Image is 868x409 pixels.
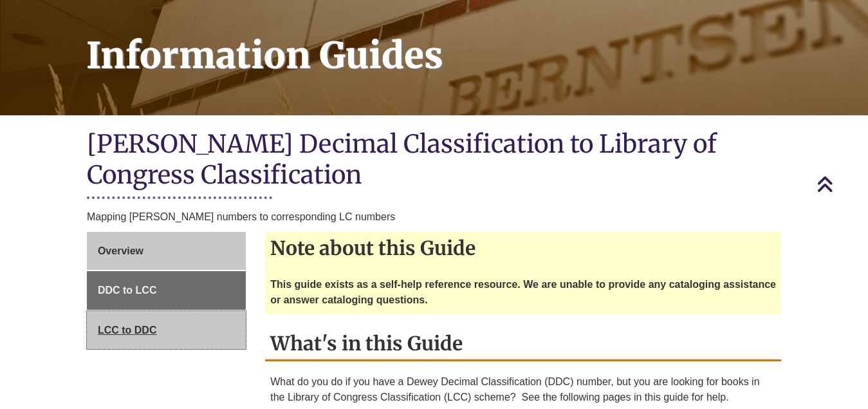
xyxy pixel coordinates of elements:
a: DDC to LCC [87,271,246,310]
a: LCC to DDC [87,311,246,350]
h1: [PERSON_NAME] Decimal Classification to Library of Congress Classification [87,128,781,193]
strong: This guide exists as a self-help reference resource. We are unable to provide any cataloging assi... [270,279,776,305]
a: Back to Top [817,175,865,193]
span: DDC to LCC [98,285,157,296]
a: Overview [87,232,246,271]
span: Mapping [PERSON_NAME] numbers to corresponding LC numbers [87,211,395,222]
h2: Note about this Guide [265,232,781,264]
div: Guide Page Menu [87,232,246,350]
span: Overview [98,245,143,256]
h2: What's in this Guide [265,327,781,361]
p: What do you do if you have a Dewey Decimal Classification (DDC) number, but you are looking for b... [270,374,776,405]
span: LCC to DDC [98,325,157,336]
